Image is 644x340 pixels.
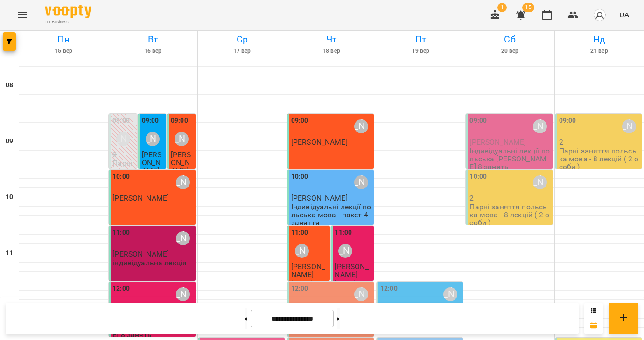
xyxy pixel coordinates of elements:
[112,284,130,294] label: 12:00
[146,132,160,146] div: Anna Litkovets
[142,116,159,126] label: 09:00
[291,284,308,294] label: 12:00
[291,116,308,126] label: 09:00
[335,228,352,238] label: 11:00
[45,5,91,18] img: Voopty Logo
[593,8,606,21] img: avatar_s.png
[467,32,553,47] h6: Сб
[6,248,13,258] h6: 11
[354,175,368,189] div: Valentyna Krytskaliuk
[291,138,348,146] span: [PERSON_NAME]
[6,136,13,146] h6: 09
[112,159,135,232] p: Парні заняття польська мова - 8 лекцій ( 2 особи )
[21,47,106,56] h6: 15 вер
[6,192,13,202] h6: 10
[469,194,550,202] p: 2
[291,228,308,238] label: 11:00
[6,80,13,90] h6: 08
[380,284,398,294] label: 12:00
[288,47,374,56] h6: 18 вер
[469,138,526,146] span: [PERSON_NAME]
[112,172,130,182] label: 10:00
[291,203,372,227] p: Індивідуальні лекції польська мова - пакет 4 заняття
[171,150,191,175] span: [PERSON_NAME]
[291,262,325,279] span: [PERSON_NAME]
[11,4,34,26] button: Menu
[175,132,189,146] div: Valentyna Krytskaliuk
[378,47,463,56] h6: 19 вер
[559,138,640,146] p: 2
[556,32,642,47] h6: Нд
[335,262,368,279] span: [PERSON_NAME]
[469,116,487,126] label: 09:00
[176,287,190,301] div: Anna Litkovets
[112,151,135,159] p: 0
[295,244,309,258] div: Valentyna Krytskaliuk
[469,203,550,227] p: Парні заняття польська мова - 8 лекцій ( 2 особи )
[338,244,352,258] div: Anna Litkovets
[622,119,636,133] div: Sofiia Aloshyna
[354,287,368,301] div: Valentyna Krytskaliuk
[199,32,285,47] h6: Ср
[443,287,457,301] div: Valentyna Krytskaliuk
[112,250,169,258] span: [PERSON_NAME]
[112,228,130,238] label: 11:00
[176,175,190,189] div: Valentyna Krytskaliuk
[112,194,169,202] span: [PERSON_NAME]
[533,175,547,189] div: Anna Litkovets
[112,116,130,126] label: 09:00
[45,19,91,25] span: For Business
[497,3,507,12] span: 1
[533,119,547,133] div: Anna Litkovets
[110,32,196,47] h6: Вт
[110,47,196,56] h6: 16 вер
[288,32,374,47] h6: Чт
[559,147,640,171] p: Парні заняття польська мова - 8 лекцій ( 2 особи )
[556,47,642,56] h6: 21 вер
[21,32,106,47] h6: Пн
[142,150,162,175] span: [PERSON_NAME]
[354,119,368,133] div: Valentyna Krytskaliuk
[112,259,187,267] p: індивідуальна лекція
[335,279,372,327] p: Індивідуальні лекції польська [PERSON_NAME] 8 занять
[378,32,463,47] h6: Пт
[199,47,285,56] h6: 17 вер
[291,279,329,295] p: індивідуальна лекція
[559,116,576,126] label: 09:00
[616,6,633,23] button: UA
[291,172,308,182] label: 10:00
[291,194,348,202] span: [PERSON_NAME]
[171,116,188,126] label: 09:00
[176,231,190,245] div: Valentyna Krytskaliuk
[469,172,487,182] label: 10:00
[116,132,130,146] div: Sofiia Aloshyna
[522,3,534,12] span: 15
[467,47,553,56] h6: 20 вер
[619,10,629,20] span: UA
[469,147,550,171] p: Індивідуальні лекції польська [PERSON_NAME] 8 занять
